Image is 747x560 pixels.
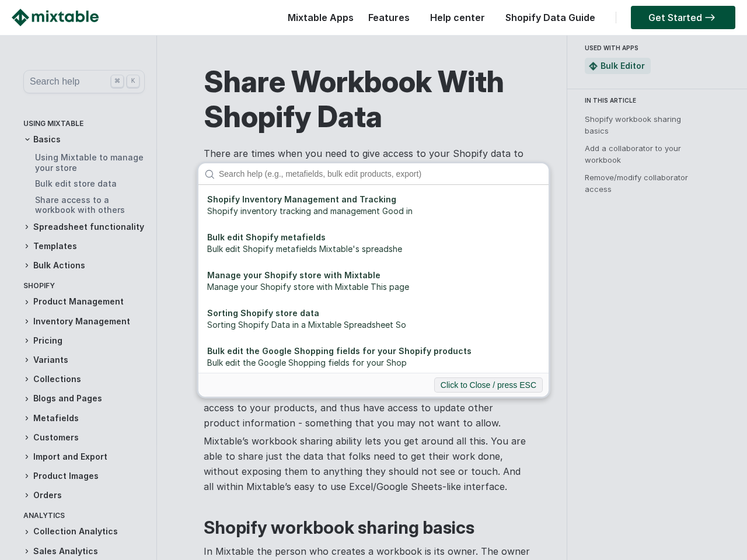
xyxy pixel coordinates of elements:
[201,302,546,337] a: Sorting Shopify store dataSorting Shopify Data in a Mixtable Spreadsheet So
[207,269,540,281] div: Manage your Shopify store with Mixtable
[282,9,354,32] div: Mixtable Apps
[207,345,540,357] div: Bulk edit the Google Shopping fields for your Shopify products
[213,163,549,184] input: Search
[424,12,491,23] a: Help center
[207,205,540,217] div: Shopify inventory tracking and management Good in
[207,319,540,331] div: Sorting Shopify Data in a Mixtable Spreadsheet So
[207,232,540,243] div: Bulk edit Shopify metafields
[207,281,540,293] div: Manage your Shopify store with Mixtable This page
[500,12,601,23] a: Shopify Data Guide
[207,243,540,255] div: Bulk edit Shopify metafields Mixtable's spreadshe
[204,169,215,180] img: search
[207,357,540,369] div: Bulk edit the Google Shopping fields for your Shop
[201,188,546,223] a: Shopify Inventory Management and TrackingShopify inventory tracking and management Good in
[434,377,543,393] button: Click to Close / press ESC
[201,226,546,261] a: Bulk edit Shopify metafieldsBulk edit Shopify metafields Mixtable's spreadshe
[207,194,540,205] div: Shopify Inventory Management and Tracking
[201,339,546,374] a: Bulk edit the Google Shopping fields for your Shopify productsBulk edit the Google Shopping field...
[362,12,416,23] a: Features
[12,9,99,26] img: Mixtable logo
[631,6,735,29] a: Get Started
[201,264,546,299] a: Manage your Shopify store with MixtableManage your Shopify store with Mixtable This page
[702,14,718,21] img: arrow-right.svg
[207,307,540,319] div: Sorting Shopify store data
